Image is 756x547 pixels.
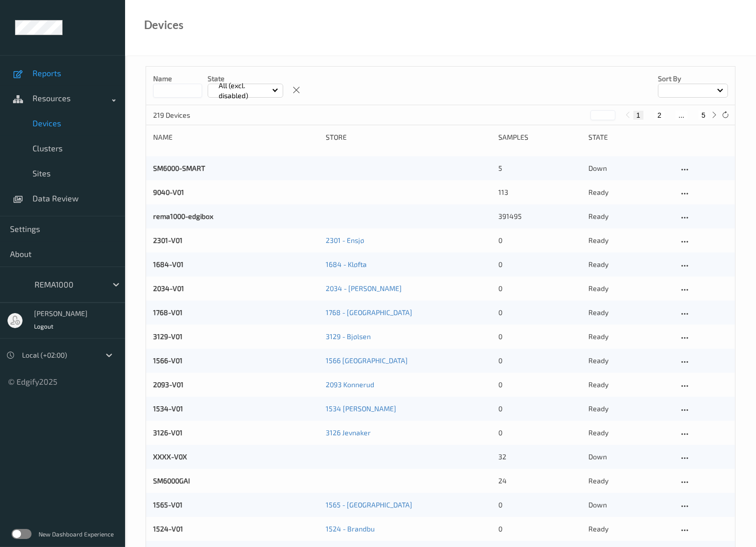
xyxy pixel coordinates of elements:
p: ready [588,380,671,390]
a: 3129-V01 [153,332,183,341]
a: 2301 - Ensjø [326,236,364,244]
p: ready [588,284,671,294]
p: ready [588,476,671,486]
div: 0 [498,404,581,414]
a: 2034-V01 [153,284,184,293]
p: ready [588,524,671,534]
div: 0 [498,356,581,366]
a: 1565-V01 [153,500,183,509]
p: Sort by [658,74,728,84]
div: 391495 [498,211,581,221]
div: 113 [498,187,581,197]
div: 0 [498,380,581,390]
div: 0 [498,235,581,245]
p: ready [588,356,671,366]
div: 0 [498,428,581,438]
a: 2093 Konnerud [326,380,374,389]
p: ready [588,404,671,414]
div: 24 [498,476,581,486]
a: SM6000-SMART [153,164,205,172]
div: Name [153,132,319,142]
p: down [588,500,671,510]
p: ready [588,187,671,197]
p: State [208,74,283,84]
a: 3126 Jevnaker [326,428,371,437]
a: 1524 - Brandbu [326,524,375,533]
button: ... [675,111,687,120]
p: ready [588,308,671,318]
p: ready [588,211,671,221]
p: down [588,163,671,173]
button: 5 [698,111,708,120]
a: 1534 [PERSON_NAME] [326,404,396,413]
a: 1565 - [GEOGRAPHIC_DATA] [326,500,412,509]
a: SM6000GAI [153,476,190,485]
a: 2034 - [PERSON_NAME] [326,284,402,293]
p: 219 Devices [153,110,228,120]
a: 1684-V01 [153,260,184,268]
button: 2 [654,111,664,120]
a: 3126-V01 [153,428,183,437]
div: 5 [498,163,581,173]
a: XXXX-V0X [153,452,187,461]
a: 9040-V01 [153,188,184,196]
a: rema1000-edgibox [153,212,213,220]
div: 32 [498,452,581,462]
div: Devices [144,20,184,30]
p: ready [588,332,671,342]
p: ready [588,428,671,438]
a: 1566 [GEOGRAPHIC_DATA] [326,356,408,365]
a: 1566-V01 [153,356,183,365]
p: ready [588,235,671,245]
div: 0 [498,308,581,318]
div: Store [326,132,491,142]
button: 1 [633,111,643,120]
div: 0 [498,259,581,269]
div: Samples [498,132,581,142]
div: 0 [498,524,581,534]
a: 3129 - Bjølsen [326,332,371,341]
div: State [588,132,671,142]
a: 2093-V01 [153,380,184,389]
div: 0 [498,332,581,342]
p: down [588,452,671,462]
a: 1768-V01 [153,308,183,317]
a: 1768 - [GEOGRAPHIC_DATA] [326,308,412,317]
a: 1684 - Kløfta [326,260,367,268]
div: 0 [498,500,581,510]
p: ready [588,259,671,269]
a: 1524-V01 [153,524,183,533]
a: 2301-V01 [153,236,183,244]
p: All (excl. disabled) [215,81,272,101]
a: 1534-V01 [153,404,183,413]
div: 0 [498,284,581,294]
p: Name [153,74,202,84]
